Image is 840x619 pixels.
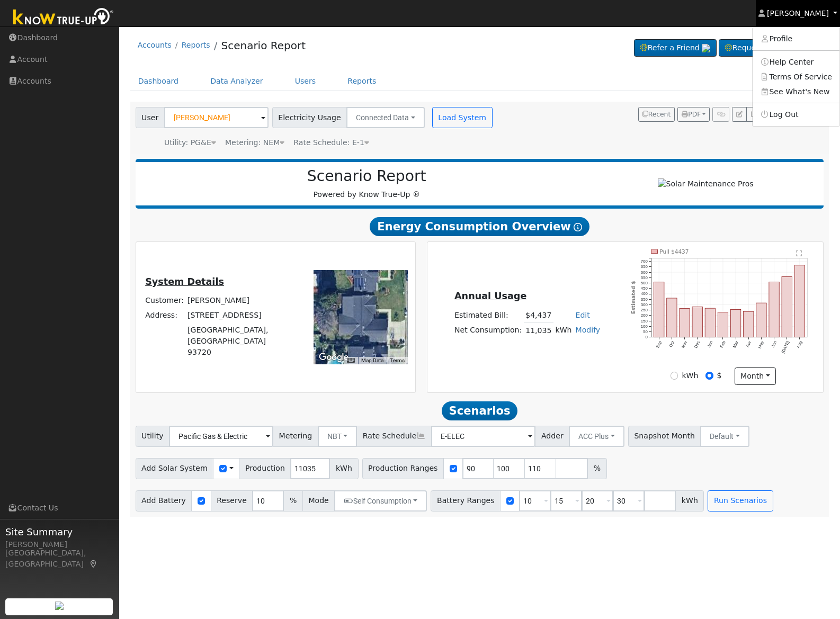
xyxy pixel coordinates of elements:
img: Know True-Up [8,6,119,30]
u: Annual Usage [454,291,526,301]
span: PDF [682,111,701,118]
rect: onclick="" [782,276,792,337]
button: Load System [432,107,493,128]
img: Google [316,351,351,364]
td: Net Consumption: [452,323,523,338]
a: Data Analyzer [202,71,271,91]
span: [PERSON_NAME] [767,9,829,17]
span: Alias: HE1 [293,138,369,147]
span: Battery Ranges [431,490,501,512]
h2: Scenario Report [146,167,587,185]
text: Apr [745,340,752,348]
text: Sep [655,340,663,349]
text: 400 [641,292,648,297]
span: Adder [535,426,569,447]
text: 450 [641,286,648,291]
span: Rate Schedule [356,426,432,447]
a: Scenario Report [221,39,306,52]
a: Log Out [753,107,839,122]
td: Estimated Bill: [452,308,523,323]
td: 11,035 [524,323,553,338]
text: Nov [681,340,688,349]
a: Users [287,71,324,91]
button: Keyboard shortcuts [347,357,354,364]
text: 700 [641,259,648,264]
img: retrieve [55,602,64,610]
u: System Details [145,276,224,287]
text: May [757,340,765,349]
text: 600 [641,270,648,275]
text: 150 [641,319,648,324]
input: Select a User [164,107,269,128]
span: Reserve [211,490,253,512]
rect: onclick="" [680,309,690,337]
text: 0 [646,335,648,339]
button: Connected Data [346,107,425,128]
text: 200 [641,313,648,318]
span: Utility [136,426,170,447]
text: 500 [641,281,648,285]
button: Default [700,426,749,447]
span: Production Ranges [362,458,444,479]
text: Aug [796,340,803,349]
a: Dashboard [130,71,187,91]
text:  [797,250,802,257]
text: 350 [641,297,648,302]
span: Energy Consumption Overview [370,217,589,236]
span: % [283,490,302,512]
button: NBT [318,426,358,447]
div: Metering: NEM [225,137,284,148]
div: [GEOGRAPHIC_DATA], [GEOGRAPHIC_DATA] [5,548,113,570]
text: [DATE] [781,340,790,354]
input: $ [705,372,713,379]
a: Open this area in Google Maps (opens a new window) [316,351,351,364]
text: Estimated $ [630,281,636,315]
text: 50 [643,329,648,334]
a: Help Center [753,55,839,69]
button: PDF [677,107,710,122]
a: Terms (opens in new tab) [390,357,405,363]
a: Map [89,560,99,568]
span: Site Summary [5,525,113,539]
a: Reports [182,41,210,49]
div: [PERSON_NAME] [5,539,113,550]
rect: onclick="" [795,265,805,337]
a: Accounts [138,41,172,49]
a: Edit [576,311,590,319]
text: 100 [641,324,648,329]
a: See What's New [753,84,839,99]
span: Snapshot Month [628,426,701,447]
div: Utility: PG&E [164,137,216,148]
text: Jan [707,340,713,348]
button: Multi-Series Graph [746,107,763,122]
img: Solar Maintenance Pros [658,178,754,190]
a: Terms Of Service [753,69,839,84]
a: Reports [339,71,384,91]
span: Add Solar System [136,458,214,479]
rect: onclick="" [718,312,728,337]
rect: onclick="" [667,298,677,337]
span: kWh [329,458,358,479]
td: kWh [553,323,574,338]
span: Add Battery [136,490,192,512]
text: Dec [694,340,701,349]
span: User [136,107,165,128]
rect: onclick="" [756,303,766,337]
input: Select a Utility [169,426,273,447]
input: Select a Rate Schedule [431,426,535,447]
td: [STREET_ADDRESS] [186,308,293,323]
text: 300 [641,302,648,307]
div: Powered by Know True-Up ® [141,167,593,200]
span: Electricity Usage [272,107,347,128]
td: Customer: [144,293,186,308]
td: [PERSON_NAME] [186,293,293,308]
rect: onclick="" [731,310,741,337]
a: Modify [576,326,601,334]
text: Feb [719,340,727,349]
text: Pull $4437 [660,248,689,255]
span: Production [239,458,291,479]
span: kWh [675,490,704,512]
text: 250 [641,308,648,312]
td: $4,437 [524,308,553,323]
img: retrieve [702,44,710,52]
